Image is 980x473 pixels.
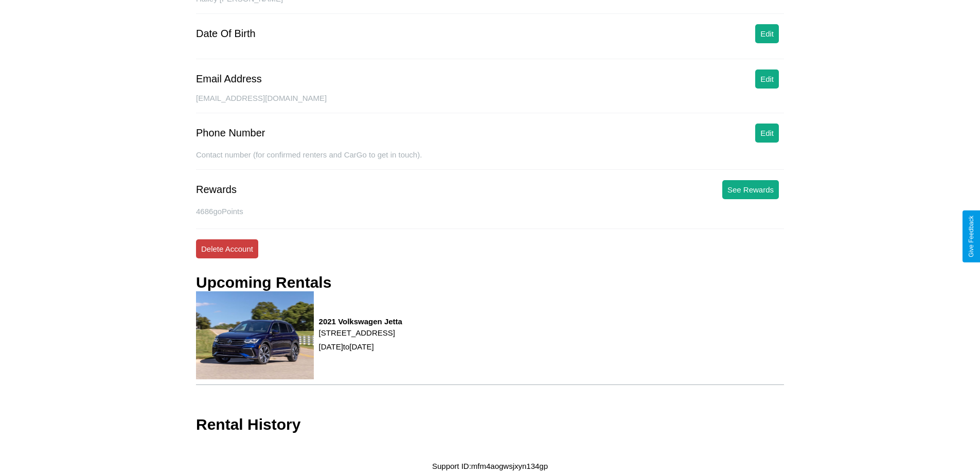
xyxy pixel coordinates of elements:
button: Delete Account [196,239,258,258]
img: rental [196,291,314,379]
h3: 2021 Volkswagen Jetta [319,317,402,326]
p: [STREET_ADDRESS] [319,326,402,340]
div: Rewards [196,184,237,196]
p: [DATE] to [DATE] [319,340,402,354]
button: Edit [755,124,779,143]
button: Edit [755,69,779,89]
div: Contact number (for confirmed renters and CarGo to get in touch). [196,150,784,170]
div: Give Feedback [968,216,975,257]
div: Phone Number [196,127,265,139]
h3: Upcoming Rentals [196,274,331,291]
div: Email Address [196,73,262,85]
p: Support ID: mfm4aogwsjxyn134gp [432,459,548,473]
h3: Rental History [196,416,300,433]
button: See Rewards [722,180,779,199]
div: [EMAIL_ADDRESS][DOMAIN_NAME] [196,94,784,113]
div: Date Of Birth [196,28,256,40]
p: 4686 goPoints [196,204,784,218]
button: Edit [755,24,779,43]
